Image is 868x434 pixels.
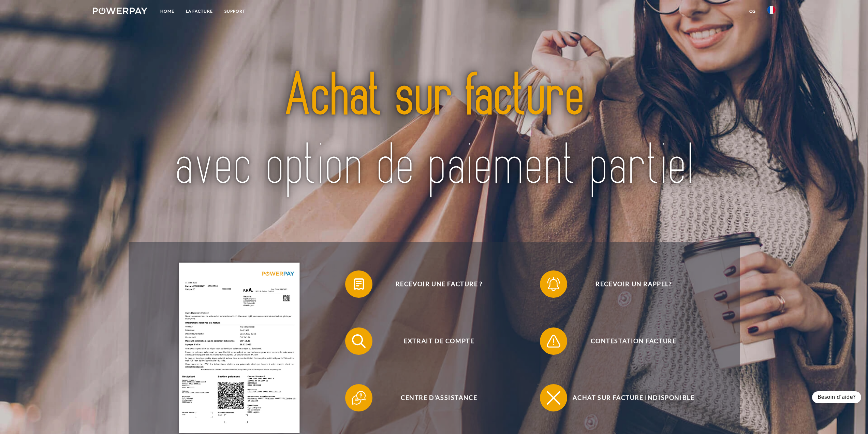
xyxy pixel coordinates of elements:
img: qb_bell.svg [545,276,562,293]
button: Recevoir une facture ? [345,270,523,298]
button: Contestation Facture [540,327,717,355]
button: Recevoir un rappel? [540,270,717,298]
a: Support [219,5,251,17]
img: logo-powerpay-white.svg [93,8,148,14]
img: single_invoice_powerpay_fr.jpg [179,263,299,433]
span: Extrait de compte [355,327,523,355]
button: Centre d'assistance [345,384,523,411]
span: Recevoir un rappel? [550,270,717,298]
span: Recevoir une facture ? [355,270,523,298]
img: qb_bill.svg [350,276,367,293]
img: title-powerpay_fr.svg [164,43,704,220]
span: Achat sur facture indisponible [550,384,717,411]
span: Centre d'assistance [355,384,523,411]
img: qb_warning.svg [545,333,562,350]
img: qb_search.svg [350,333,367,350]
a: Home [155,5,180,17]
button: Achat sur facture indisponible [540,384,717,411]
div: Besoin d’aide? [812,391,861,403]
span: Contestation Facture [550,327,717,355]
a: LA FACTURE [180,5,219,17]
button: Extrait de compte [345,327,523,355]
img: qb_help.svg [350,389,367,406]
img: fr [767,6,776,14]
img: qb_close.svg [545,389,562,406]
a: CG [744,5,762,17]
